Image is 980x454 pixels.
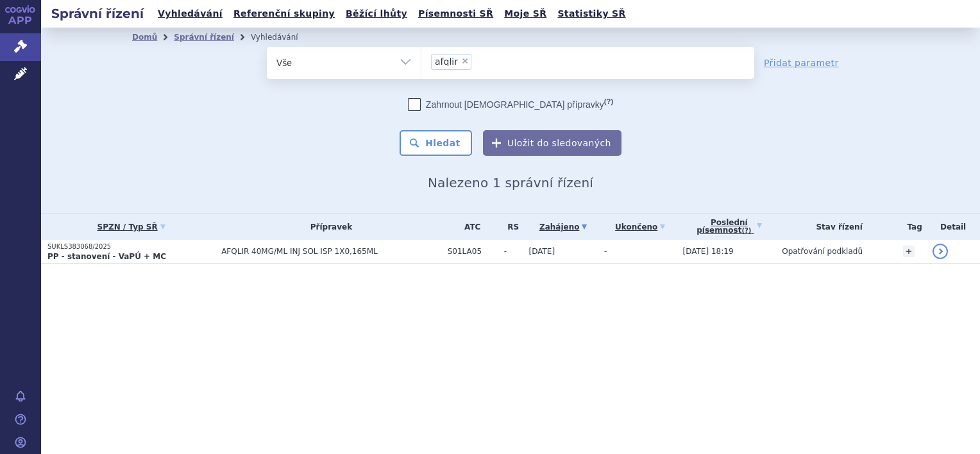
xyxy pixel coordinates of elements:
[553,5,629,22] a: Statistiky SŘ
[604,97,613,106] abbr: (?)
[897,214,926,240] th: Tag
[926,214,980,240] th: Detail
[408,98,613,111] label: Zahrnout [DEMOGRAPHIC_DATA] přípravky
[782,247,863,256] span: Opatřování podkladů
[683,247,734,256] span: [DATE] 18:19
[230,5,339,22] a: Referenční skupiny
[251,28,315,47] li: Vyhledávání
[764,56,839,69] a: Přidat parametr
[132,33,157,42] a: Domů
[154,5,226,22] a: Vyhledávání
[483,130,621,156] button: Uložit do sledovaných
[504,247,523,256] span: -
[500,5,550,22] a: Moje SŘ
[903,246,915,257] a: +
[47,218,215,236] a: SPZN / Typ SŘ
[428,175,593,190] span: Nalezeno 1 správní řízení
[47,242,215,251] p: SUKLS383068/2025
[498,214,523,240] th: RS
[528,218,597,236] a: Zahájeno
[342,5,411,22] a: Běžící lhůty
[221,247,441,256] span: AFQLIR 40MG/ML INJ SOL ISP 1X0,165ML
[775,214,897,240] th: Stav řízení
[435,57,458,66] span: afqlir
[41,4,154,22] h2: Správní řízení
[604,247,607,256] span: -
[741,227,751,235] abbr: (?)
[448,247,498,256] span: S01LA05
[215,214,441,240] th: Přípravek
[47,252,166,261] strong: PP - stanovení - VaPÚ + MC
[414,5,497,22] a: Písemnosti SŘ
[528,247,555,256] span: [DATE]
[475,53,482,69] input: afqlir
[683,214,776,240] a: Poslednípísemnost(?)
[461,57,469,65] span: ×
[604,218,677,236] a: Ukončeno
[174,33,234,42] a: Správní řízení
[933,244,948,259] a: detail
[400,130,472,156] button: Hledat
[441,214,498,240] th: ATC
